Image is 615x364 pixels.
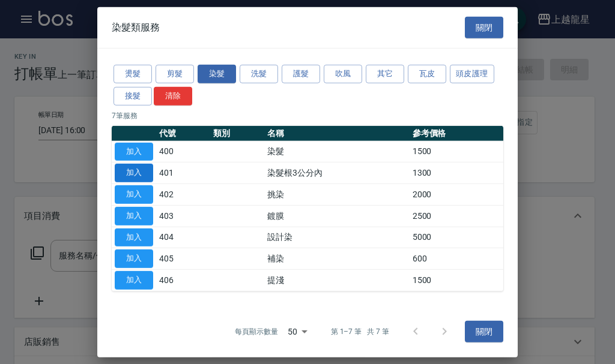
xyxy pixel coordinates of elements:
button: 關閉 [465,320,503,342]
td: 2500 [410,205,503,227]
td: 600 [410,248,503,270]
div: 50 [283,315,312,348]
td: 406 [156,269,210,291]
th: 參考價格 [410,125,503,141]
th: 類別 [210,125,264,141]
td: 鍍膜 [264,205,410,227]
p: 7 筆服務 [112,110,503,121]
button: 護髮 [282,65,320,83]
td: 補染 [264,248,410,270]
td: 405 [156,248,210,270]
p: 第 1–7 筆 共 7 筆 [331,326,389,337]
button: 關閉 [465,16,503,38]
button: 燙髮 [114,65,152,83]
button: 加入 [115,164,153,182]
td: 400 [156,141,210,163]
button: 加入 [115,142,153,161]
span: 染髮類服務 [112,22,160,34]
td: 挑染 [264,183,410,205]
button: 其它 [366,65,404,83]
button: 清除 [154,87,192,106]
td: 2000 [410,183,503,205]
td: 1500 [410,269,503,291]
th: 代號 [156,125,210,141]
td: 402 [156,183,210,205]
td: 401 [156,163,210,184]
button: 加入 [115,249,153,268]
td: 403 [156,205,210,227]
th: 名稱 [264,125,410,141]
button: 染髮 [198,65,236,83]
button: 加入 [115,271,153,290]
button: 接髮 [114,87,152,106]
button: 加入 [115,207,153,225]
td: 404 [156,227,210,248]
button: 洗髮 [240,65,278,83]
td: 1300 [410,163,503,184]
button: 瓦皮 [408,65,446,83]
p: 每頁顯示數量 [235,326,278,337]
button: 剪髮 [156,65,194,83]
td: 提淺 [264,269,410,291]
button: 頭皮護理 [450,65,494,83]
button: 加入 [115,228,153,246]
td: 5000 [410,227,503,248]
button: 吹風 [324,65,362,83]
td: 設計染 [264,227,410,248]
td: 染髮 [264,141,410,163]
td: 1500 [410,141,503,163]
button: 加入 [115,185,153,204]
td: 染髮根3公分內 [264,163,410,184]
